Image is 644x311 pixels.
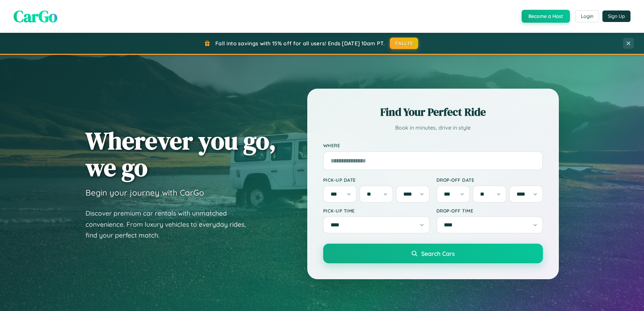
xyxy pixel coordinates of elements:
button: Sign Up [602,10,630,22]
button: FALL15 [390,38,418,49]
button: Login [575,10,599,22]
label: Where [323,143,543,149]
label: Drop-off Date [436,177,543,183]
button: Search Cars [323,244,543,263]
p: Discover premium car rentals with unmatched convenience. From luxury vehicles to everyday rides, ... [86,208,255,241]
label: Pick-up Date [323,177,430,183]
h3: Begin your journey with CarGo [86,187,204,198]
span: CarGo [14,5,57,27]
button: Become a Host [522,10,570,23]
span: Search Cars [421,250,455,257]
p: Book in minutes, drive in style [323,123,543,133]
label: Drop-off Time [436,208,543,214]
span: Fall into savings with 15% off for all users! Ends [DATE] 10am PT. [215,40,385,47]
label: Pick-up Time [323,208,430,214]
h2: Find Your Perfect Ride [323,105,543,119]
h1: Wherever you go, we go [86,127,276,181]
